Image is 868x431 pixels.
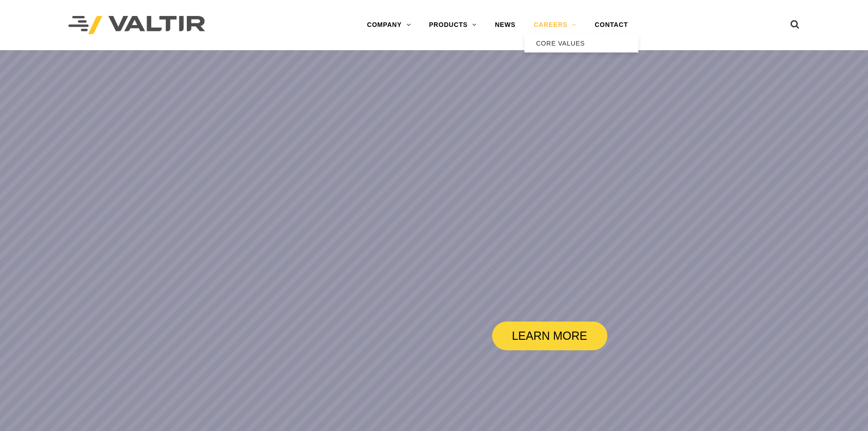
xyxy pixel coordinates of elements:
a: COMPANY [358,16,420,34]
a: CAREERS [524,16,586,34]
img: Valtir [68,16,205,35]
a: CORE VALUES [524,34,638,52]
a: PRODUCTS [420,16,486,34]
a: CONTACT [586,16,637,34]
a: LEARN MORE [492,322,607,350]
a: NEWS [486,16,524,34]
